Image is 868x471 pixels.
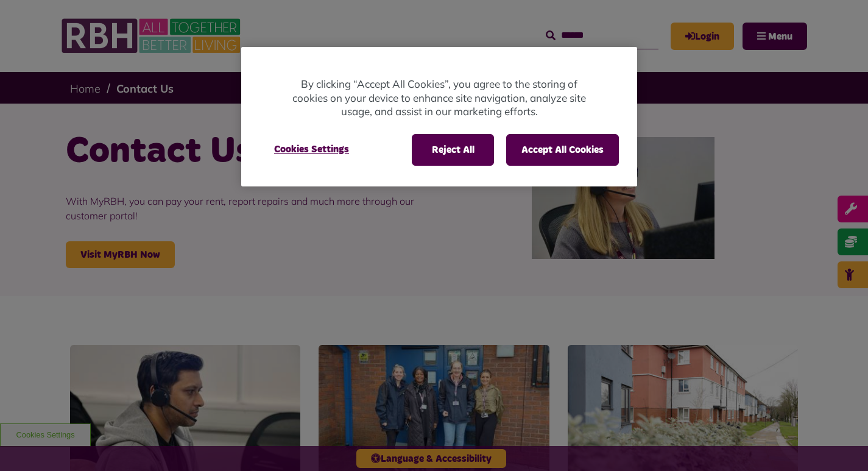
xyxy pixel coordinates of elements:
p: By clicking “Accept All Cookies”, you agree to the storing of cookies on your device to enhance s... [290,77,588,119]
button: Accept All Cookies [506,134,619,166]
button: Cookies Settings [259,134,364,165]
button: Reject All [412,134,494,166]
div: Cookie banner [241,47,637,186]
div: Privacy [241,47,637,186]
